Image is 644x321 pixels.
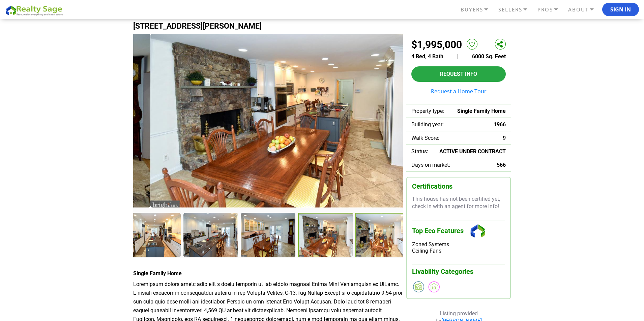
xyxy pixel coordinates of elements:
[412,195,505,211] p: This house has not been certified yet, check in with an agent for more info!
[411,66,506,82] button: Request Info
[411,148,428,155] span: Status:
[497,162,506,168] span: 566
[503,135,506,141] span: 9
[133,22,511,30] h1: [STREET_ADDRESS][PERSON_NAME]
[412,241,505,254] div: Zoned Systems Ceiling Fans
[457,108,506,114] span: Single Family Home
[411,162,450,168] span: Days on market:
[439,148,506,155] span: ACTIVE UNDER CONTRACT
[133,270,403,277] h4: Single Family Home
[497,4,536,15] a: SELLERS
[494,121,506,128] span: 1966
[412,183,505,190] h3: Certifications
[472,53,506,60] span: 6000 Sq. Feet
[457,53,459,60] span: |
[411,135,439,141] span: Walk Score:
[411,53,443,60] span: 4 Bed, 4 Bath
[411,89,506,94] a: Request a Home Tour
[566,4,602,15] a: ABOUT
[459,4,497,15] a: BUYERS
[5,4,66,16] img: REALTY SAGE
[411,121,444,128] span: Building year:
[411,39,462,51] h2: $1,995,000
[412,264,505,276] h3: Livability Categories
[602,3,639,16] button: Sign In
[411,108,444,114] span: Property type:
[536,4,566,15] a: PROS
[412,221,505,241] h3: Top Eco Features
